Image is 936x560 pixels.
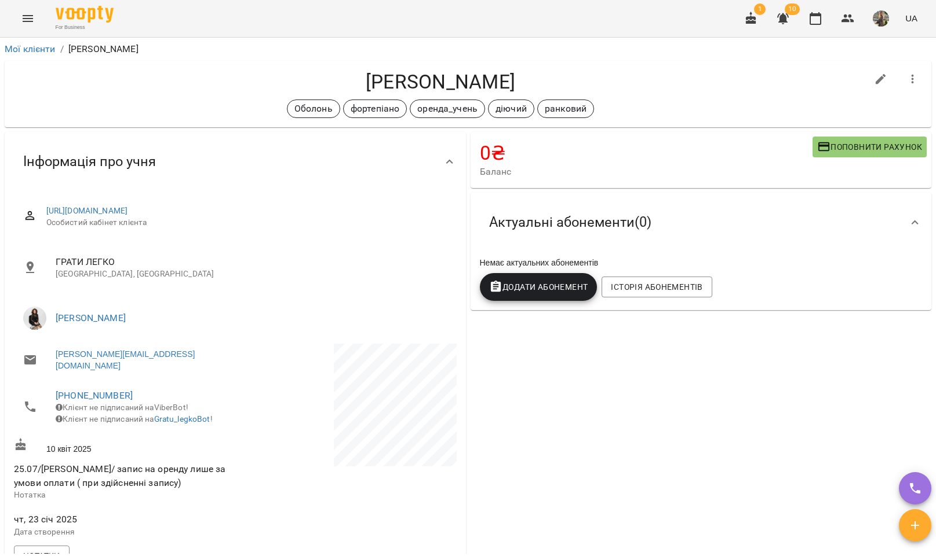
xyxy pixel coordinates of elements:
[905,12,917,24] span: UA
[489,280,588,294] span: Додати Абонемент
[602,277,712,297] button: Історія абонементів
[754,3,766,15] span: 1
[489,213,651,231] span: Актуальні абонементи ( 0 )
[56,24,114,31] span: For Business
[46,206,128,215] a: [URL][DOMAIN_NAME]
[480,165,813,179] span: Баланс
[611,280,702,294] span: Історія абонементів
[14,463,226,488] span: 25.07/[PERSON_NAME]/ запис на оренду лише за умови оплати ( при здійсненні запису)
[496,102,527,116] p: діючий
[480,141,813,165] h4: 0 ₴
[417,102,478,116] p: оренда_учень
[154,414,210,423] a: Gratu_legkoBot
[813,137,927,157] button: Поповнити рахунок
[56,255,447,269] span: ГРАТИ ЛЕГКО
[56,390,133,401] a: [PHONE_NUMBER]
[14,526,233,538] p: Дата створення
[545,102,587,116] p: ранковий
[287,100,340,118] div: Оболонь
[68,42,139,56] p: [PERSON_NAME]
[471,193,932,252] div: Актуальні абонементи(0)
[56,312,126,323] a: [PERSON_NAME]
[343,100,407,118] div: фортепіано
[294,102,333,116] p: Оболонь
[488,100,534,118] div: діючий
[901,8,922,29] button: UA
[785,3,800,15] span: 10
[23,153,156,171] span: Інформація про учня
[14,5,42,32] button: Menu
[56,348,224,371] a: [PERSON_NAME][EMAIL_ADDRESS][DOMAIN_NAME]
[410,100,485,118] div: оренда_учень
[46,217,447,229] span: Особистий кабінет клієнта
[5,43,56,54] a: Мої клієнти
[351,102,399,116] p: фортепіано
[56,414,213,423] span: Клієнт не підписаний на !
[14,70,867,94] h4: [PERSON_NAME]
[56,268,447,280] p: [GEOGRAPHIC_DATA], [GEOGRAPHIC_DATA]
[56,403,188,412] span: Клієнт не підписаний на ViberBot!
[14,489,233,501] p: Нотатка
[56,6,114,23] img: Voopty Logo
[873,10,889,27] img: d95d3a1f5a58f9939815add2f0358ac8.jpg
[12,436,235,457] div: 10 квіт 2025
[537,100,594,118] div: ранковий
[23,307,46,330] img: Любов ПУШНЯК
[60,42,64,56] li: /
[5,42,931,56] nav: breadcrumb
[480,273,598,301] button: Додати Абонемент
[5,132,466,191] div: Інформація про учня
[478,255,925,271] div: Немає актуальних абонементів
[14,513,233,526] span: чт, 23 січ 2025
[817,140,922,154] span: Поповнити рахунок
